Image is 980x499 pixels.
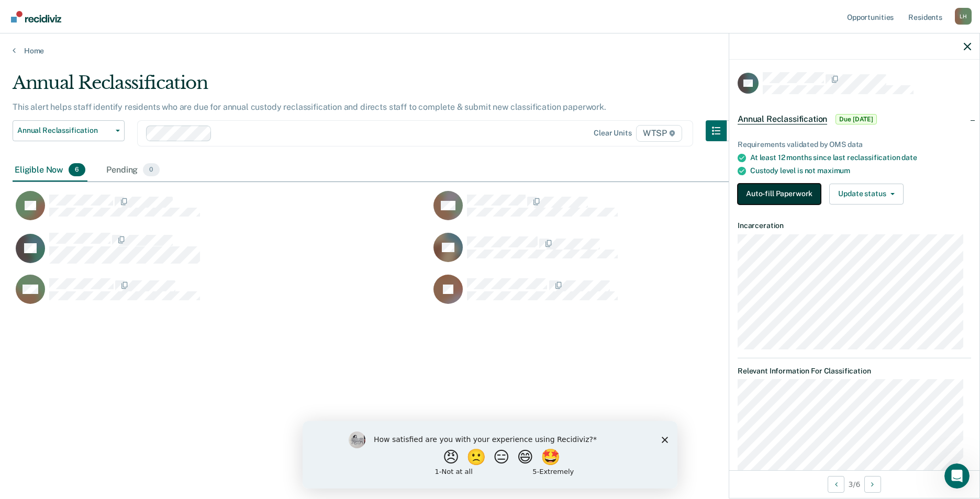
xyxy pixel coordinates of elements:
div: CaseloadOpportunityCell-00596999 [430,190,848,232]
span: date [901,153,917,162]
button: Update status [829,184,903,205]
span: maximum [817,166,850,175]
dt: Incarceration [738,221,971,230]
a: Home [13,46,967,55]
span: 0 [143,163,159,177]
div: L H [955,8,972,25]
div: CaseloadOpportunityCell-00520844 [13,232,430,274]
iframe: Intercom live chat [944,463,970,489]
div: Requirements validated by OMS data [738,140,971,149]
button: Previous Opportunity [828,476,844,493]
div: At least 12 months since last reclassification [750,153,971,162]
p: This alert helps staff identify residents who are due for annual custody reclassification and dir... [13,102,606,112]
img: Recidiviz [11,11,61,22]
div: 3 / 6 [729,470,979,498]
dt: Relevant Information For Classification [738,367,971,376]
span: Due [DATE] [836,114,877,124]
button: Next Opportunity [864,476,881,493]
div: Eligible Now [13,159,87,182]
div: Custody level is not [750,166,971,175]
div: Annual ReclassificationDue [DATE] [729,103,979,136]
div: CaseloadOpportunityCell-00280323 [13,274,430,316]
div: CaseloadOpportunityCell-00663460 [430,232,848,274]
span: WTSP [636,125,682,142]
iframe: Survey by Kim from Recidiviz [303,421,677,489]
div: Pending [104,159,161,182]
button: Auto-fill Paperwork [738,184,821,205]
div: Annual Reclassification [13,72,748,102]
span: Annual Reclassification [738,114,827,124]
a: Navigate to form link [738,184,825,205]
button: Profile dropdown button [955,8,972,25]
div: CaseloadOpportunityCell-00440453 [430,274,848,316]
div: Clear units [594,129,632,138]
span: Annual Reclassification [17,126,112,135]
span: 6 [69,163,85,177]
div: CaseloadOpportunityCell-00242561 [13,190,430,232]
